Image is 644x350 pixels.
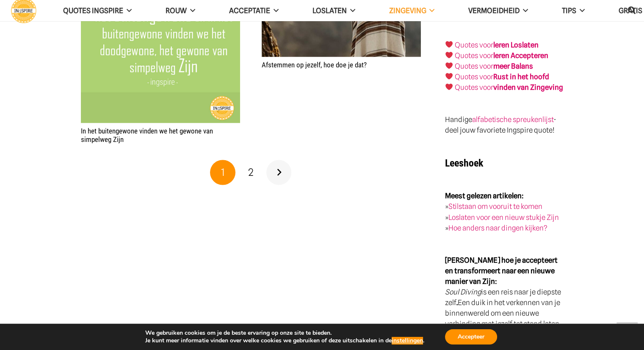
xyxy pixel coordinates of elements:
[445,114,563,136] p: Handige - deel jouw favoriete Ingspire quote!
[392,337,423,344] button: instellingen
[493,83,563,92] strong: vinden van Zingeving
[472,115,553,124] a: alfabetische spreukenlijst
[63,6,123,15] span: QUOTES INGSPIRE
[445,83,453,90] img: ❤
[445,62,453,69] img: ❤
[455,41,493,49] a: Quotes voor
[493,72,549,81] strong: Rust in het hoofd
[445,192,524,200] strong: Meest gelezen artikelen:
[493,41,539,49] a: leren Loslaten
[448,202,542,211] a: Stilstaan om vooruit te komen
[248,166,254,178] span: 2
[455,72,549,81] a: Quotes voorRust in het hoofd
[445,41,453,48] img: ❤
[445,51,453,58] img: ❤
[616,322,638,344] a: Terug naar top
[448,213,559,221] a: Loslaten voor een nieuw stukje Zijn
[493,62,533,70] strong: meer Balans
[166,6,187,15] span: ROUW
[623,0,640,21] a: Zoeken
[262,61,367,69] a: Afstemmen op jezelf, hoe doe je dat?
[145,329,424,337] p: We gebruiken cookies om je de beste ervaring op onze site te bieden.
[456,298,458,306] strong: .
[229,6,270,15] span: Acceptatie
[221,166,225,178] span: 1
[619,6,642,15] span: GRATIS
[455,83,563,92] a: Quotes voorvinden van Zingeving
[448,223,547,232] a: Hoe anders naar dingen kijken?
[445,329,497,344] button: Accepteer
[445,72,453,80] img: ❤
[468,6,520,15] span: VERMOEIDHEID
[493,51,548,60] a: leren Accepteren
[455,62,533,70] a: Quotes voormeer Balans
[445,157,483,169] strong: Leeshoek
[145,337,424,344] p: Je kunt meer informatie vinden over welke cookies we gebruiken of deze uitschakelen in de .
[562,6,576,15] span: TIPS
[81,127,213,144] a: In het buitengewone vinden we het gewone van simpelweg Zijn
[389,6,426,15] span: Zingeving
[445,191,563,233] p: » » »
[445,287,481,296] em: Soul Diving
[312,6,347,15] span: Loslaten
[238,160,264,185] a: Pagina 2
[455,51,493,60] a: Quotes voor
[445,256,558,285] strong: [PERSON_NAME] hoe je accepteert en transformeert naar een nieuwe manier van Zijn:
[210,160,235,185] span: Pagina 1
